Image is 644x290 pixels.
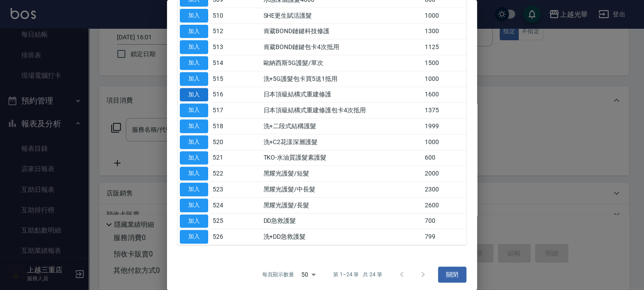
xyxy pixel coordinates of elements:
td: 洗+DD急救護髮 [261,229,422,245]
td: DD急救護髮 [261,213,422,229]
button: 加入 [180,198,208,212]
td: 521 [210,150,236,166]
td: 1300 [423,23,466,39]
button: 關閉 [438,267,466,283]
button: 加入 [180,183,208,196]
button: 加入 [180,72,208,86]
button: 加入 [180,9,208,23]
td: 洗+5G護髮包卡買5送1抵用 [261,71,422,87]
td: 歐納西斯5G護髮/單次 [261,55,422,71]
td: 515 [210,71,236,87]
td: 1125 [423,39,466,55]
td: 510 [210,8,236,23]
button: 加入 [180,135,208,149]
td: 2300 [423,182,466,198]
td: 黑耀光護髮/長髮 [261,197,422,213]
td: 700 [423,213,466,229]
td: 518 [210,118,236,134]
td: 洗+二段式結構護髮 [261,118,422,134]
button: 加入 [180,88,208,102]
td: 2000 [423,166,466,182]
td: 516 [210,87,236,103]
td: 1600 [423,87,466,103]
td: 1000 [423,71,466,87]
p: 第 1–24 筆 共 24 筆 [333,271,382,279]
td: 513 [210,39,236,55]
td: 600 [423,150,466,166]
td: 洗+C2花漾深層護髮 [261,134,422,150]
td: 1375 [423,103,466,118]
p: 每頁顯示數量 [262,271,294,279]
button: 加入 [180,56,208,70]
td: 1000 [423,8,466,23]
td: 1500 [423,55,466,71]
div: 50 [298,263,319,286]
button: 加入 [180,25,208,38]
td: SHE更生賦活護髮 [261,8,422,23]
button: 加入 [180,103,208,117]
td: TKO-水油質護髮素護髮 [261,150,422,166]
td: 黑耀光護髮/短髮 [261,166,422,182]
button: 加入 [180,230,208,244]
td: 日本頂級結構式重建修護包卡4次抵用 [261,103,422,118]
td: 517 [210,103,236,118]
td: 523 [210,182,236,198]
button: 加入 [180,214,208,228]
td: 512 [210,23,236,39]
td: 日本頂級結構式重建修護 [261,87,422,103]
td: 526 [210,229,236,245]
td: 799 [423,229,466,245]
td: 肯葳BOND鏈鍵包卡4次抵用 [261,39,422,55]
td: 514 [210,55,236,71]
button: 加入 [180,40,208,54]
td: 524 [210,197,236,213]
button: 加入 [180,151,208,165]
td: 1999 [423,118,466,134]
td: 525 [210,213,236,229]
button: 加入 [180,119,208,133]
td: 2600 [423,197,466,213]
td: 520 [210,134,236,150]
td: 肯葳BOND鏈鍵科技修護 [261,23,422,39]
td: 黑耀光護髮/中長髮 [261,182,422,198]
td: 522 [210,166,236,182]
td: 1000 [423,134,466,150]
button: 加入 [180,167,208,180]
